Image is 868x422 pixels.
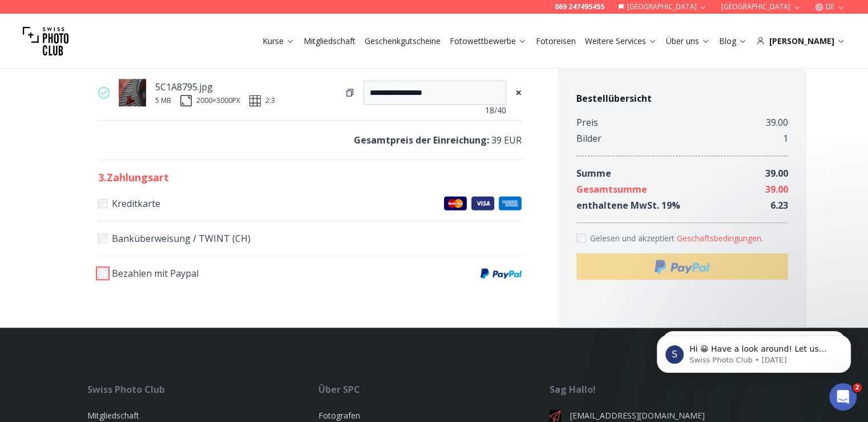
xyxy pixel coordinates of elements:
input: Accept terms [576,233,586,242]
span: 6.23 [770,199,788,212]
img: size [180,95,192,106]
label: Bezahlen mit Paypal [98,265,522,281]
span: 39.00 [765,183,788,196]
a: Geschenkgutscheine [365,35,441,47]
span: 2 [853,383,862,392]
span: Gelesen und akzeptiert [590,233,677,244]
b: Gesamtpreis der Einreichung : [354,134,489,146]
input: KreditkarteMaster CardsVisaAmerican Express [98,199,107,208]
img: Paypal [481,268,522,278]
button: Blog [714,33,752,49]
label: Kreditkarte [98,196,522,212]
img: Paypal [653,260,710,273]
input: Banküberweisung / TWINT (CH) [98,234,107,243]
a: Über uns [666,35,710,47]
span: 39.00 [765,167,788,180]
button: Fotowettbewerbe [445,33,531,49]
div: Über SPC [318,383,550,396]
h2: 3 . Zahlungsart [98,169,522,185]
div: 1 [783,130,788,146]
a: [EMAIL_ADDRESS][DOMAIN_NAME] [550,410,781,421]
button: Mitgliedschaft [299,33,360,49]
button: Paypal [576,253,788,280]
img: thumb [119,79,146,106]
div: Bilder [576,130,601,146]
button: Fotoreisen [531,33,580,49]
img: ratio [249,95,261,106]
a: Mitgliedschaft [87,410,139,421]
p: 39 EUR [98,132,522,148]
span: × [515,85,522,101]
div: Summe [576,165,611,181]
img: Swiss photo club [23,18,68,64]
img: Visa [471,196,494,210]
a: Fotowettbewerbe [450,35,527,47]
a: Mitgliedschaft [304,35,356,47]
button: Weitere Services [580,33,661,49]
span: 2:3 [265,96,275,105]
label: Banküberweisung / TWINT (CH) [98,230,522,246]
div: 5C1A8795.jpg [155,79,275,95]
img: Master Cards [444,196,467,210]
div: 39.00 [766,114,788,130]
input: Bezahlen mit PaypalPaypal [98,269,107,278]
div: Preis [576,114,598,130]
button: Accept termsGelesen und akzeptiert [677,233,763,244]
div: 2000 × 3000 PX [196,96,240,105]
a: Fotoreisen [536,35,576,47]
div: Gesamtsumme [576,181,647,197]
a: Fotografen [318,410,360,421]
iframe: Intercom notifications message [640,311,868,391]
div: [PERSON_NAME] [756,35,845,47]
img: valid [98,87,110,98]
div: Swiss Photo Club [87,383,318,396]
a: Blog [719,35,747,47]
button: Geschenkgutscheine [360,33,445,49]
iframe: Intercom live chat [829,383,857,411]
h4: Bestellübersicht [576,91,788,105]
button: Über uns [661,33,714,49]
div: 5 MB [155,96,171,105]
div: enthaltene MwSt. 19 % [576,197,680,213]
a: 069 247495455 [555,2,604,11]
span: 18 /40 [485,105,506,116]
a: Kurse [263,35,294,47]
a: Weitere Services [585,35,657,47]
button: Kurse [258,33,299,49]
div: Sag Hallo! [550,383,781,396]
img: American Express [499,196,522,210]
